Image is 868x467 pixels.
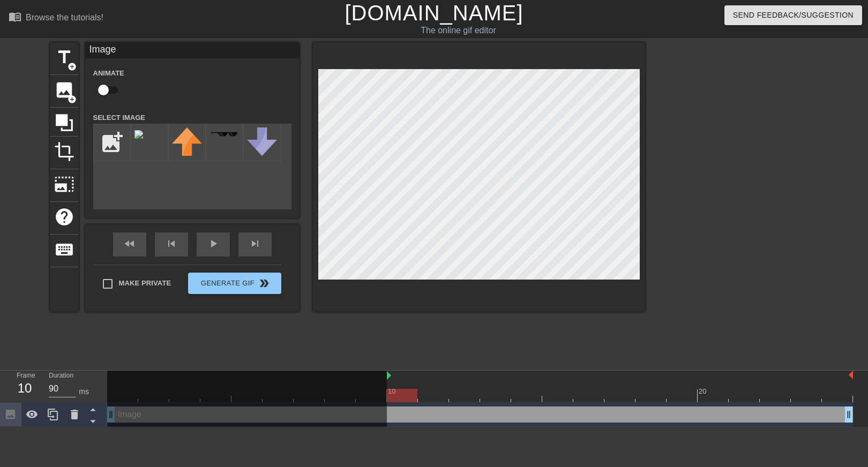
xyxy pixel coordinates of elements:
[54,239,74,260] span: keyboard
[247,127,277,156] img: downvote.png
[119,278,171,289] span: Make Private
[134,130,143,139] img: elzlg-aguma-removebg-preview.png
[733,9,854,22] span: Send Feedback/Suggestion
[54,47,74,67] span: title
[85,42,300,58] div: Image
[9,371,41,402] div: Frame
[249,237,261,250] span: skip_next
[724,5,862,25] button: Send Feedback/Suggestion
[295,24,622,37] div: The online gif editor
[9,10,103,27] a: Browse the tutorials!
[68,62,77,71] span: add_circle
[54,174,74,194] span: photo_size_select_large
[54,207,74,227] span: help
[388,386,398,397] div: 10
[93,68,124,79] label: Animate
[209,131,240,137] img: deal-with-it.png
[54,141,74,162] span: crop
[192,277,276,290] span: Generate Gif
[49,373,73,379] label: Duration
[123,237,136,250] span: fast_rewind
[843,409,854,420] span: drag_handle
[54,80,74,100] span: image
[26,13,103,22] div: Browse the tutorials!
[17,379,33,398] div: 10
[93,112,146,123] label: Select Image
[79,386,89,397] div: ms
[258,277,271,290] span: double_arrow
[188,273,281,294] button: Generate Gif
[9,10,21,23] span: menu_book
[207,237,220,250] span: play_arrow
[172,127,202,156] img: upvote.png
[699,386,708,397] div: 20
[165,237,178,250] span: skip_previous
[345,1,523,25] a: [DOMAIN_NAME]
[68,95,77,104] span: add_circle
